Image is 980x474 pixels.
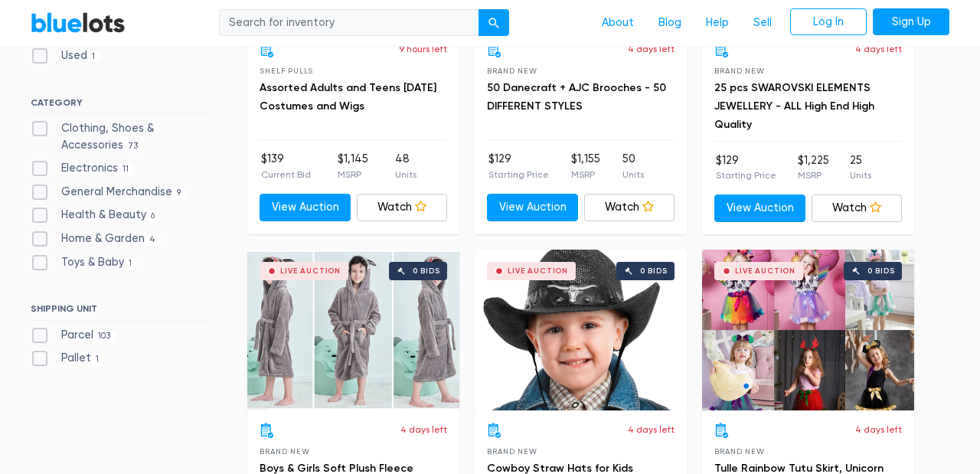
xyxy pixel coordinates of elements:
[702,250,914,410] a: Live Auction 0 bids
[31,120,214,153] label: Clothing, Shoes & Accessories
[31,47,100,64] label: Used
[260,447,309,456] span: Brand New
[260,81,436,113] a: Assorted Adults and Teens [DATE] Costumes and Wigs
[571,168,600,181] p: MSRP
[714,81,874,131] a: 25 pcs SWAROVSKI ELEMENTS JEWELLERY - ALL High End High Quality
[850,152,871,183] li: 25
[87,51,100,63] span: 1
[413,267,440,275] div: 0 bids
[261,151,311,181] li: $139
[628,423,675,436] p: 4 days left
[646,8,694,38] a: Blog
[640,267,668,275] div: 0 bids
[93,330,116,342] span: 103
[716,152,776,183] li: $129
[812,195,903,222] a: Watch
[488,151,549,181] li: $129
[714,447,764,456] span: Brand New
[247,250,459,410] a: Live Auction 0 bids
[31,303,214,320] h6: SHIPPING UNIT
[260,194,351,221] a: View Auction
[261,168,311,181] p: Current Bid
[118,163,134,175] span: 11
[219,9,479,37] input: Search for inventory
[714,67,764,75] span: Brand New
[798,168,829,182] p: MSRP
[741,8,784,38] a: Sell
[622,168,644,181] p: Units
[855,423,902,436] p: 4 days left
[146,211,160,223] span: 6
[172,187,186,199] span: 9
[790,8,867,36] a: Log In
[31,350,104,367] label: Pallet
[395,151,416,181] li: 48
[400,423,447,436] p: 4 days left
[31,160,134,177] label: Electronics
[873,8,949,36] a: Sign Up
[855,42,902,56] p: 4 days left
[338,168,368,181] p: MSRP
[487,67,537,75] span: Brand New
[716,168,776,182] p: Starting Price
[31,97,214,114] h6: CATEGORY
[31,11,126,34] a: BlueLots
[850,168,871,182] p: Units
[475,250,687,410] a: Live Auction 0 bids
[91,354,104,366] span: 1
[508,267,568,275] div: Live Auction
[487,194,578,221] a: View Auction
[487,81,666,113] a: 50 Danecraft + AJC Brooches - 50 DIFFERENT STYLES
[357,194,448,221] a: Watch
[280,267,341,275] div: Live Auction
[31,230,161,247] label: Home & Garden
[798,152,829,183] li: $1,225
[124,257,137,270] span: 1
[260,67,313,75] span: Shelf Pulls
[487,447,537,456] span: Brand New
[31,207,160,224] label: Health & Beauty
[590,8,646,38] a: About
[31,254,137,271] label: Toys & Baby
[399,42,447,56] p: 9 hours left
[488,168,549,181] p: Starting Price
[584,194,675,221] a: Watch
[571,151,600,181] li: $1,155
[31,184,186,201] label: General Merchandise
[735,267,795,275] div: Live Auction
[123,140,143,152] span: 73
[714,195,805,222] a: View Auction
[622,151,644,181] li: 50
[338,151,368,181] li: $1,145
[145,234,161,246] span: 4
[31,327,116,344] label: Parcel
[867,267,895,275] div: 0 bids
[628,42,675,56] p: 4 days left
[694,8,741,38] a: Help
[395,168,416,181] p: Units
